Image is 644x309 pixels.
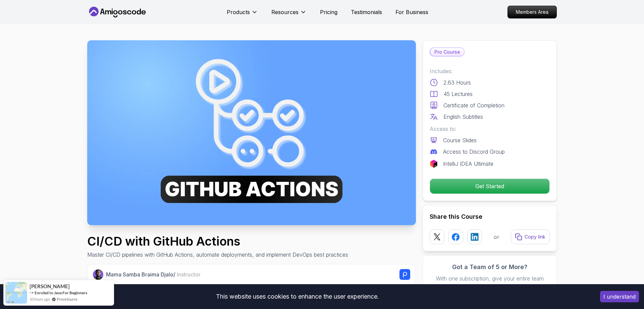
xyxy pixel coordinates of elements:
[227,8,258,21] button: Products
[227,8,250,16] p: Products
[351,8,382,16] a: Testimonials
[443,90,473,98] p: 45 Lectures
[30,290,34,295] span: ->
[430,262,550,272] h3: Got a Team of 5 or More?
[430,179,549,194] p: Get Started
[5,289,590,304] div: This website uses cookies to enhance the user experience.
[443,160,493,168] p: IntelliJ IDEA Ultimate
[430,274,550,291] p: With one subscription, give your entire team access to all courses and features.
[443,136,477,144] p: Course Slides
[395,8,428,16] a: For Business
[430,67,550,75] p: Includes:
[106,270,201,278] p: Mama Samba Braima Djalo /
[57,296,77,302] a: ProveSource
[30,284,70,289] span: [PERSON_NAME]
[5,282,27,304] img: provesource social proof notification image
[600,291,639,302] button: Accept cookies
[320,8,337,16] a: Pricing
[443,113,483,121] p: English Subtitles
[602,267,644,299] iframe: chat widget
[93,269,103,280] img: Nelson Djalo
[443,148,505,156] p: Access to Discord Group
[87,235,348,248] h1: CI/CD with GitHub Actions
[443,101,504,109] p: Certificate of Completion
[430,212,550,221] h2: Share this Course
[430,160,438,168] img: jetbrains logo
[443,79,471,87] p: 2.63 Hours
[35,290,87,295] a: Enroled to Java For Beginners
[271,8,299,16] p: Resources
[507,6,557,18] a: Members Area
[87,251,348,259] p: Master CI/CD pipelines with GitHub Actions, automate deployments, and implement DevOps best pract...
[430,125,550,133] p: Access to:
[430,178,550,194] button: Get Started
[30,296,50,302] span: 10 hours ago
[525,234,545,240] p: Copy link
[87,40,416,225] img: ci-cd-with-github-actions_thumbnail
[271,8,307,21] button: Resources
[430,48,464,56] p: Pro Course
[177,271,201,278] span: Instructor
[494,233,499,241] p: or
[508,6,556,18] p: Members Area
[511,229,550,244] button: Copy link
